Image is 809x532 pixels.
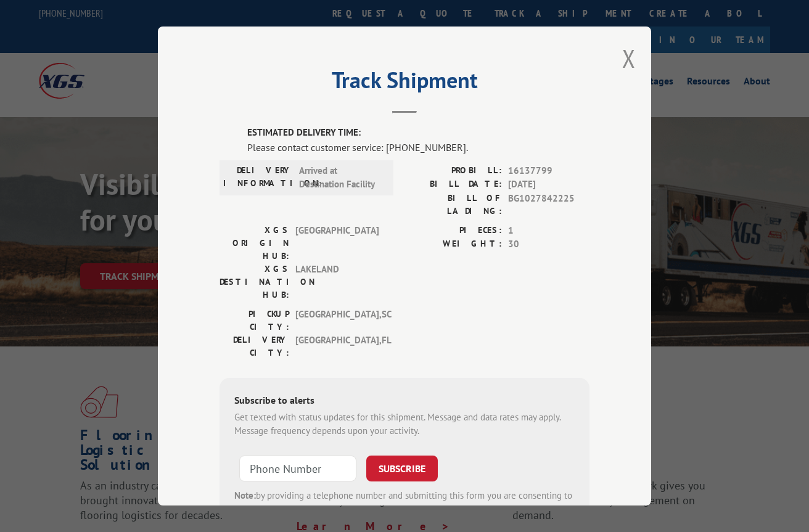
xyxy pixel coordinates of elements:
label: BILL OF LADING: [404,192,502,218]
div: Get texted with status updates for this shipment. Message and data rates may apply. Message frequ... [234,411,575,438]
h2: Track Shipment [220,72,589,95]
label: DELIVERY INFORMATION: [223,164,293,192]
div: Subscribe to alerts [234,393,575,411]
div: Please contact customer service: [PHONE_NUMBER]. [247,140,589,155]
label: ESTIMATED DELIVERY TIME: [247,126,589,140]
span: Arrived at Destination Facility [299,164,382,192]
span: 30 [508,237,589,252]
label: BILL DATE: [404,178,502,192]
span: [GEOGRAPHIC_DATA] , SC [295,308,379,334]
label: PIECES: [404,224,502,238]
span: [GEOGRAPHIC_DATA] , FL [295,334,379,359]
label: PROBILL: [404,164,502,178]
input: Phone Number [239,456,356,481]
label: WEIGHT: [404,237,502,252]
label: DELIVERY CITY: [220,334,289,359]
span: [DATE] [508,178,589,192]
span: LAKELAND [295,263,379,301]
span: 1 [508,224,589,238]
span: 16137799 [508,164,589,178]
button: SUBSCRIBE [366,456,438,481]
div: by providing a telephone number and submitting this form you are consenting to be contacted by SM... [234,489,575,531]
span: [GEOGRAPHIC_DATA] [295,224,379,263]
label: XGS ORIGIN HUB: [220,224,289,263]
label: XGS DESTINATION HUB: [220,263,289,301]
label: PICKUP CITY: [220,308,289,334]
span: BG1027842225 [508,192,589,218]
strong: Note: [234,489,256,501]
button: Close modal [622,42,636,75]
